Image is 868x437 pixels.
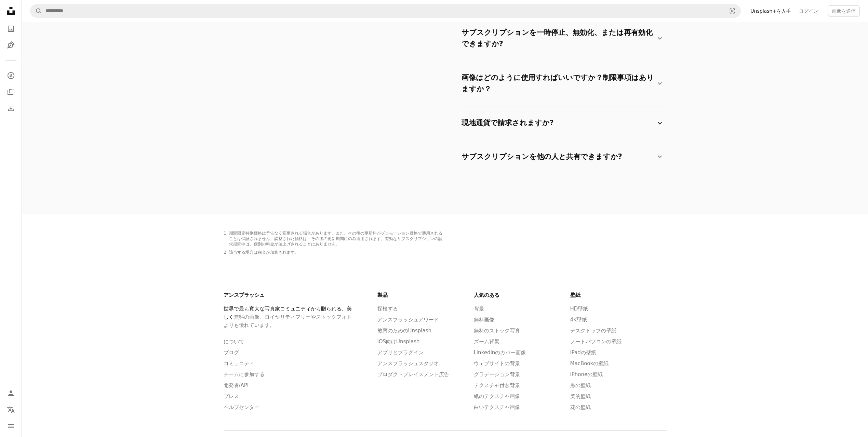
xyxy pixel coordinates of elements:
[474,339,499,345] a: ズーム背景
[377,317,439,323] a: アンスプラッシュアワード
[377,306,398,312] a: 探検する
[462,22,664,55] summary: サブスクリプションを一時停止、無効化、または再有効化できますか?
[570,404,591,410] a: 花の壁紙
[746,5,795,16] a: Unsplash+を入手
[4,22,18,36] a: 写真
[30,4,42,17] button: Unsplashを検索
[474,404,520,410] a: 白いテクスチャ画像
[377,360,439,367] a: アンスプラッシュスタジオ
[377,349,424,356] a: アプリとプラグイン
[462,28,653,48] font: サブスクリプションを一時停止、無効化、または再有効化できますか?
[224,292,265,298] font: アンスプラッシュ
[224,306,342,312] font: 世界で最も寛大な写真家コミュニティから贈られる
[229,231,442,247] font: 期間限定特別価格は予告なく変更される場合があります。また、その後の更新料がプロモーション価格で適用されることは保証されません。調整された価格は、その後の更新期間にのみ適用されます。有効なサブスク...
[474,371,520,378] a: グラデーション背景
[570,393,591,399] a: 美的壁紙
[724,4,740,17] button: 視覚検索
[4,38,18,52] a: イラスト
[474,382,520,388] a: テクスチャ付き背景
[4,4,18,19] a: ホーム — Unsplash
[462,74,654,93] font: 画像はどのように使用すればいいですか？制限事項はありますか？
[377,292,388,298] font: 製品
[462,153,622,161] font: サブスクリプションを他の人と共有できますか?
[224,360,254,367] a: コミュニティ
[224,382,249,388] a: 開発者/API
[224,314,352,328] font: 無料の画像。ロイヤリティフリーやストックフォトよりも優れています。
[377,328,432,334] a: 教育のためのUnsplash
[377,339,420,345] a: iOS向けUnsplash
[4,69,18,82] a: 探検する
[462,119,554,127] font: 現地通貨で請求されますか?
[570,306,588,312] a: HD壁紙
[4,386,18,400] a: ログイン / サインアップ
[570,317,587,323] a: 4K壁紙
[4,403,18,416] button: 言語
[474,292,499,298] font: 人気のある
[474,349,526,356] a: LinkedInのカバー画像
[462,67,664,101] summary: 画像はどのように使用すればいいですか？制限事項はありますか？
[377,371,449,378] a: プロダクトプレイスメント広告
[570,349,596,356] a: iPadの壁紙
[570,292,580,298] font: 壁紙
[570,339,622,345] a: ノートパソコンの壁紙
[474,317,494,323] a: 無料画像
[474,393,520,399] a: 紙のテクスチャ画像
[828,5,860,16] button: 画像を送信
[474,328,520,334] a: 無料のストック写真
[799,8,818,14] font: ログイン
[462,112,664,134] summary: 現地通貨で請求されますか?
[224,349,239,356] a: ブログ
[30,4,741,18] form: サイト全体でビジュアルを探す
[224,339,244,345] a: について
[570,328,616,334] a: デスクトップの壁紙
[4,85,18,99] a: コレクション
[4,102,18,115] a: ダウンロード履歴
[474,306,484,312] a: 背景
[570,371,603,378] a: iPhoneの壁紙
[462,146,664,168] summary: サブスクリプションを他の人と共有できますか?
[570,382,591,388] a: 黒の壁紙
[224,393,239,399] a: プレス
[224,371,265,378] a: チームに参加する
[474,360,520,367] a: ウェブサイトの背景
[224,404,259,410] a: ヘルプセンター
[570,360,609,367] a: MacBookの壁紙
[795,5,822,16] a: ログイン
[4,419,18,433] button: メニュー
[229,250,299,255] font: 該当する場合は税金が加算されます。
[832,8,856,14] font: 画像を送信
